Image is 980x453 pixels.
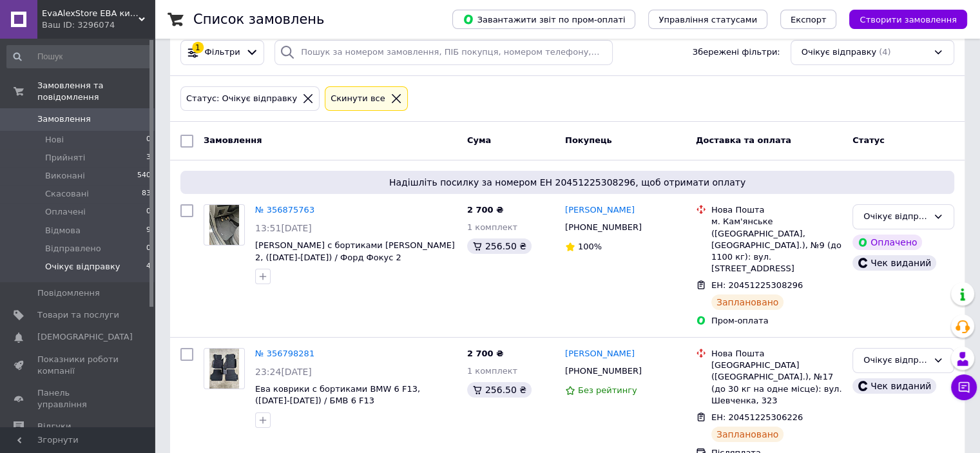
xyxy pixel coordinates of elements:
span: Cума [467,135,491,145]
span: Фільтри [205,46,240,59]
span: Оплачені [45,206,86,218]
button: Завантажити звіт по пром-оплаті [452,10,635,29]
div: Оплачено [852,235,922,250]
span: Надішліть посилку за номером ЕН 20451225308296, щоб отримати оплату [186,176,949,189]
div: Очікує відправку [863,354,928,367]
a: Фото товару [204,348,245,389]
a: № 356798281 [255,349,314,358]
span: Відмова [45,225,81,236]
span: [DEMOGRAPHIC_DATA] [37,331,133,343]
button: Експорт [780,10,837,29]
div: Нова Пошта [711,204,842,216]
span: Показники роботи компанії [37,354,119,377]
a: № 356875763 [255,205,314,215]
span: Створити замовлення [860,15,957,24]
h1: Список замовлень [193,12,324,27]
div: Заплановано [711,427,784,442]
div: Чек виданий [852,378,936,394]
input: Пошук [6,45,152,68]
a: [PERSON_NAME] [565,348,635,360]
span: Повідомлення [37,287,100,299]
div: Очікує відправку [863,210,928,224]
input: Пошук за номером замовлення, ПІБ покупця, номером телефону, Email, номером накладної [274,40,613,65]
span: 1 комплект [467,366,517,376]
a: Створити замовлення [836,14,967,24]
div: Чек виданий [852,255,936,271]
span: Завантажити звіт по пром-оплаті [463,14,625,25]
div: м. Кам'янське ([GEOGRAPHIC_DATA], [GEOGRAPHIC_DATA].), №9 (до 1100 кг): вул. [STREET_ADDRESS] [711,216,842,275]
span: 83 [142,188,151,200]
span: Експорт [791,15,827,24]
span: 0 [146,206,151,218]
span: Без рейтингу [578,385,637,395]
div: [PHONE_NUMBER] [562,219,644,236]
span: Збережені фільтри: [693,46,780,59]
span: ЕН: 20451225308296 [711,280,803,290]
button: Чат з покупцем [951,374,977,400]
span: ЕН: 20451225306226 [711,412,803,422]
span: EvaAlexStore ЕВА килимки у автомобіль [42,8,139,19]
div: 256.50 ₴ [467,382,532,398]
span: Покупець [565,135,612,145]
div: Пром-оплата [711,315,842,327]
span: Очікує відправку [802,46,877,59]
span: Скасовані [45,188,89,200]
div: 256.50 ₴ [467,238,532,254]
div: Ваш ID: 3296074 [42,19,155,31]
span: Замовлення [204,135,262,145]
span: Нові [45,134,64,146]
span: 2 700 ₴ [467,205,503,215]
span: Панель управління [37,387,119,410]
div: [PHONE_NUMBER] [562,363,644,380]
span: 0 [146,134,151,146]
span: 3 [146,152,151,164]
a: [PERSON_NAME] [565,204,635,217]
span: Очікує відправку [45,261,120,273]
button: Створити замовлення [849,10,967,29]
a: Фото товару [204,204,245,246]
div: 1 [192,42,204,53]
span: Відправлено [45,243,101,255]
span: 1 комплект [467,222,517,232]
img: Фото товару [209,205,240,245]
span: Управління статусами [658,15,757,24]
div: [GEOGRAPHIC_DATA] ([GEOGRAPHIC_DATA].), №17 (до 30 кг на одне місце): вул. Шевченка, 323 [711,360,842,407]
div: Заплановано [711,294,784,310]
div: Статус: Очікує відправку [184,92,300,106]
span: Виконані [45,170,85,182]
span: Прийняті [45,152,85,164]
span: 4 [146,261,151,273]
span: (4) [879,47,890,57]
span: 0 [146,243,151,255]
span: 540 [137,170,151,182]
button: Управління статусами [648,10,767,29]
span: 2 700 ₴ [467,349,503,358]
span: Товари та послуги [37,309,119,321]
a: Ева коврики с бортиками BMW 6 F13, ([DATE]-[DATE]) / БМВ 6 F13 [255,384,420,406]
span: Доставка та оплата [696,135,791,145]
div: Cкинути все [328,92,388,106]
div: Нова Пошта [711,348,842,360]
span: 13:51[DATE] [255,223,312,233]
span: Замовлення та повідомлення [37,80,155,103]
img: Фото товару [209,349,240,389]
a: [PERSON_NAME] с бортиками [PERSON_NAME] 2, ([DATE]-[DATE]) / Форд Фокус 2 [255,240,455,262]
span: 100% [578,242,602,251]
span: Статус [852,135,885,145]
span: Замовлення [37,113,91,125]
span: 9 [146,225,151,236]
span: 23:24[DATE] [255,367,312,377]
span: Відгуки [37,421,71,432]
